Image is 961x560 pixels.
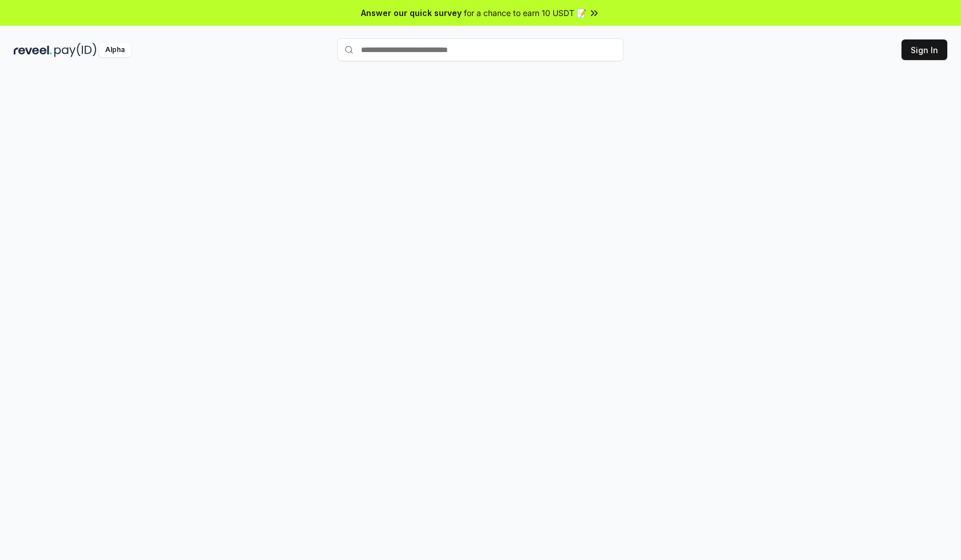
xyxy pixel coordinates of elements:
[54,43,97,57] img: pay_id
[14,43,52,57] img: reveel_dark
[361,7,462,19] span: Answer our quick survey
[902,39,947,60] button: Sign In
[99,43,131,57] div: Alpha
[464,7,586,19] span: for a chance to earn 10 USDT 📝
